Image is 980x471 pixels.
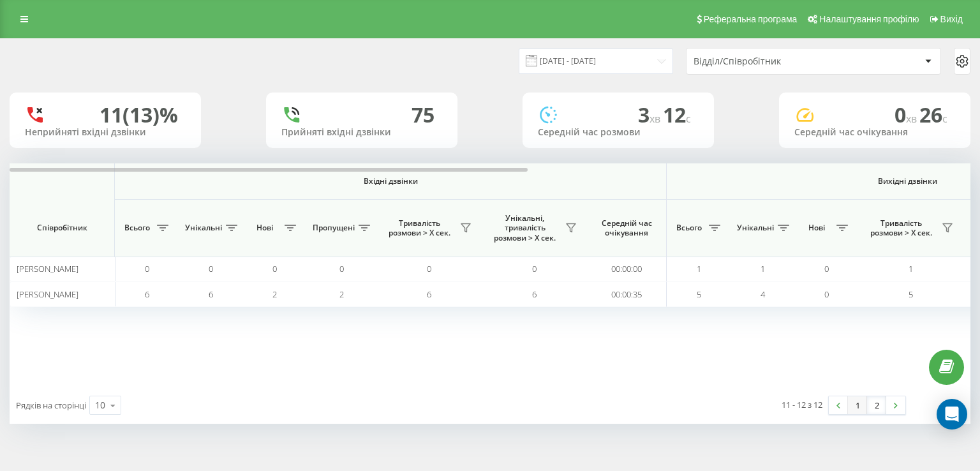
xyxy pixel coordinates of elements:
div: 75 [412,103,434,127]
span: 0 [532,263,537,274]
span: Рядків на сторінці [16,400,86,411]
span: c [686,112,691,126]
span: хв [906,112,919,126]
span: c [942,112,947,126]
span: Реферальна програма [704,14,798,24]
span: 0 [339,263,344,274]
span: 0 [272,263,277,274]
span: [PERSON_NAME] [17,263,78,274]
span: 6 [209,288,213,300]
span: 26 [919,101,947,128]
div: Неприйняті вхідні дзвінки [25,127,186,138]
span: 1 [761,263,765,274]
div: 11 (13)% [100,103,178,127]
div: Середній час розмови [538,127,699,138]
div: Open Intercom Messenger [937,399,967,430]
span: Пропущені [313,223,355,233]
span: 4 [761,288,765,300]
span: 0 [145,263,149,274]
span: 3 [638,101,663,128]
span: 0 [895,101,919,128]
span: 0 [427,263,431,274]
span: 1 [909,263,913,274]
td: 00:00:35 [587,281,667,306]
span: 6 [145,288,149,300]
div: Відділ/Співробітник [694,56,846,67]
a: 1 [848,396,867,414]
span: 0 [209,263,213,274]
span: Унікальні, тривалість розмови > Х сек. [488,213,561,243]
span: 5 [697,288,701,300]
a: 2 [867,396,886,414]
td: 00:00:00 [587,257,667,281]
span: 0 [824,288,829,300]
span: хв [650,112,663,126]
div: Прийняті вхідні дзвінки [281,127,442,138]
span: Вихід [940,14,963,24]
span: 2 [339,288,344,300]
span: 5 [909,288,913,300]
span: 6 [532,288,537,300]
span: Унікальні [185,223,222,233]
div: 10 [95,399,105,412]
div: Середній час очікування [794,127,955,138]
span: Тривалість розмови > Х сек. [383,218,456,238]
span: Тривалість розмови > Х сек. [865,218,938,238]
span: Середній час очікування [597,218,657,238]
div: 11 - 12 з 12 [782,398,822,411]
span: Всього [121,223,153,233]
span: 1 [697,263,701,274]
span: Вхідні дзвінки [148,176,633,186]
span: 0 [824,263,829,274]
span: Унікальні [737,223,774,233]
span: Нові [249,223,281,233]
span: Співробітник [20,223,103,233]
span: 12 [663,101,691,128]
span: 6 [427,288,431,300]
span: Нові [801,223,833,233]
span: 2 [272,288,277,300]
span: Всього [673,223,705,233]
span: Налаштування профілю [819,14,919,24]
span: [PERSON_NAME] [17,288,78,300]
